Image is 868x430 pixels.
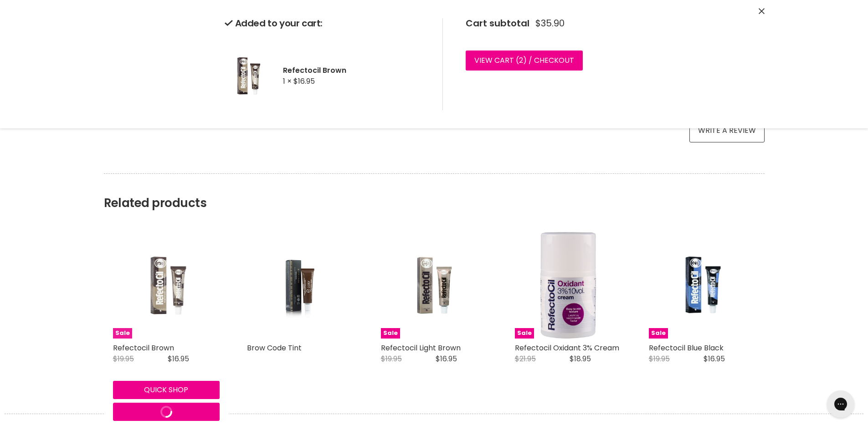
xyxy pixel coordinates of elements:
h2: Related products [104,173,765,210]
span: $18.95 [570,354,591,364]
img: Refectocil Light Brown [399,232,469,339]
a: Refectocil Blue Black Sale [649,232,755,339]
span: Sale [649,328,668,339]
a: Refectocil Blue Black [649,343,724,353]
span: $16.95 [293,76,315,86]
span: $19.95 [113,354,134,364]
span: Sale [381,328,400,339]
a: Refectocil Oxidant 3% Cream [515,343,619,353]
img: Refectocil Brown [225,41,270,110]
a: Refectocil Oxidant 3% Creme Sale [515,232,621,339]
span: $16.95 [704,354,725,364]
iframe: Gorgias live chat messenger [822,387,859,421]
button: Close [759,7,765,16]
span: $16.95 [168,354,189,364]
a: Refectocil Brown Sale [113,232,220,339]
a: View cart (2) / Checkout [466,51,583,71]
button: Quick shop [113,381,220,399]
span: $19.95 [381,354,402,364]
span: Sale [515,328,534,339]
a: Write a review [689,119,765,142]
a: Refectocil Brown [113,343,174,353]
span: $16.95 [436,354,457,364]
span: Cart subtotal [466,17,529,30]
img: Refectocil Brown [131,232,201,339]
span: 1 × [283,76,292,86]
a: Refectocil Light Brown [381,343,461,353]
a: Brow Code Tint [247,343,302,353]
img: Refectocil Blue Black [667,232,737,339]
a: Brow Code Tint [247,232,354,339]
span: $21.95 [515,354,536,364]
span: $19.95 [649,354,670,364]
h2: Added to your cart: [225,18,428,29]
span: $35.90 [535,18,565,29]
a: Refectocil Light Brown Sale [381,232,488,339]
h2: Refectocil Brown [283,66,428,75]
img: Brow Code Tint [265,232,336,339]
span: 2 [519,55,523,66]
button: Add to cart [113,403,220,421]
img: Refectocil Oxidant 3% Creme [533,232,604,339]
span: Sale [113,328,132,339]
